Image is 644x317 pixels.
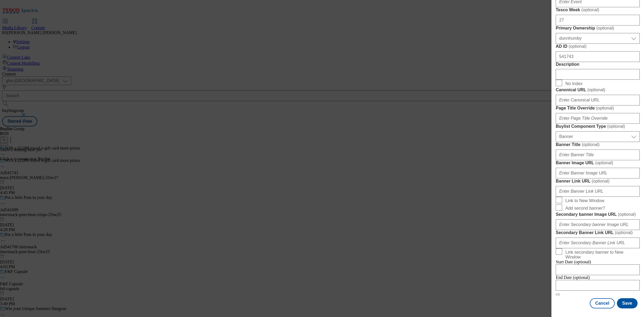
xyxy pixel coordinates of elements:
span: ( optional ) [595,161,613,165]
label: Tesco Week [556,7,640,13]
span: ( optional ) [596,26,614,30]
button: Save [617,298,638,308]
span: ( optional ) [607,124,625,129]
span: ( optional ) [615,230,633,235]
label: Banner Title [556,142,640,147]
span: ( optional ) [592,179,610,183]
label: Canonical URL [556,87,640,93]
input: Enter Tesco Week [556,15,640,25]
input: Enter Date [556,280,640,291]
span: ( optional ) [618,212,636,217]
span: End Date (optional) [556,275,590,280]
label: Primary Ownership [556,25,640,31]
input: Enter Secondary banner Image URL [556,219,640,230]
label: Banner Image URL [556,160,640,166]
span: ( optional ) [587,88,605,92]
input: Enter Description [556,69,640,80]
label: Description [556,62,640,67]
span: Start Date (optional) [556,260,591,264]
label: Secondary Banner Link URL [556,230,640,235]
input: Enter Page Title Override [556,113,640,124]
label: AD ID [556,44,640,49]
input: Enter Banner Title [556,150,640,160]
input: Enter Date [556,264,640,275]
input: Enter Banner Image URL [556,168,640,178]
input: Enter Banner Link URL [556,186,640,197]
input: Enter Canonical URL [556,95,640,105]
span: Add second banner? [565,206,605,211]
label: Buylist Component Type [556,124,640,129]
button: Cancel [590,298,614,308]
label: Banner Link URL [556,178,640,184]
input: Enter AD ID [556,51,640,62]
span: ( optional ) [596,106,614,110]
span: Link secondary banner to New Window [565,250,638,260]
span: ( optional ) [582,142,600,147]
span: Link to New Window [565,198,604,203]
input: Enter Secondary Banner Link URL [556,238,640,248]
label: Secondary banner Image URL [556,212,640,217]
label: Page Title Override [556,105,640,111]
span: ( optional ) [581,8,599,12]
span: ( optional ) [569,44,587,49]
span: No Index [565,81,583,86]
